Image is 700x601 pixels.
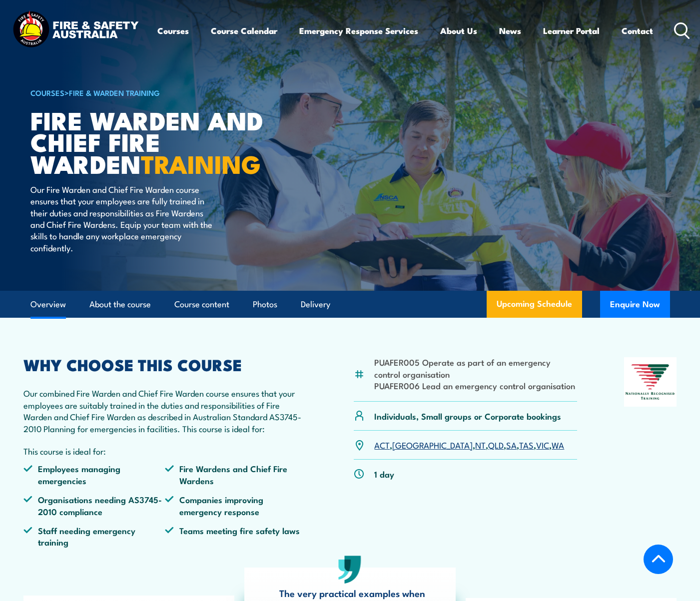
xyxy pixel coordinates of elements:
p: Our combined Fire Warden and Chief Fire Warden course ensures that your employees are suitably tr... [23,387,307,434]
li: Staff needing emergency training [23,525,165,548]
a: About Us [440,17,477,44]
p: 1 day [374,468,394,480]
li: Teams meeting fire safety laws [165,525,306,548]
a: WA [552,439,564,451]
button: Enquire Now [600,291,670,318]
a: Upcoming Schedule [487,291,582,318]
a: Course content [174,291,229,318]
img: Nationally Recognised Training logo. [624,357,677,407]
li: Fire Wardens and Chief Fire Wardens [165,463,306,486]
a: About the course [89,291,151,318]
a: Emergency Response Services [299,17,418,44]
li: Organisations needing AS3745-2010 compliance [23,494,165,517]
p: Individuals, Small groups or Corporate bookings [374,410,561,422]
a: Course Calendar [211,17,277,44]
a: Courses [157,17,189,44]
a: [GEOGRAPHIC_DATA] [392,439,473,451]
p: , , , , , , , [374,439,564,451]
a: Learner Portal [543,17,600,44]
a: ACT [374,439,390,451]
li: PUAFER006 Lead an emergency control organisation [374,380,577,391]
li: Employees managing emergencies [23,463,165,486]
a: VIC [536,439,549,451]
h1: Fire Warden and Chief Fire Warden [30,109,277,174]
li: Companies improving emergency response [165,494,306,517]
p: This course is ideal for: [23,445,307,457]
strong: TRAINING [141,144,261,182]
a: News [499,17,521,44]
li: PUAFER005 Operate as part of an emergency control organisation [374,356,577,380]
a: COURSES [30,87,64,98]
a: TAS [519,439,534,451]
a: NT [475,439,486,451]
p: Our Fire Warden and Chief Fire Warden course ensures that your employees are fully trained in the... [30,183,213,253]
h2: WHY CHOOSE THIS COURSE [23,357,307,371]
a: QLD [488,439,504,451]
a: Photos [253,291,277,318]
a: SA [506,439,517,451]
a: Contact [622,17,653,44]
a: Overview [30,291,66,318]
h6: > [30,86,277,98]
a: Fire & Warden Training [69,87,160,98]
a: Delivery [301,291,330,318]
